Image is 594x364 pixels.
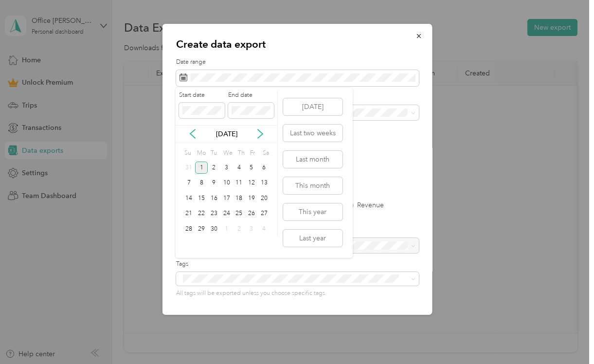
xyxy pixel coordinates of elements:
button: Last month [283,151,342,168]
label: Date range [176,58,418,67]
div: 4 [258,223,270,235]
div: Fr [249,146,258,160]
div: 21 [183,208,196,220]
div: 20 [258,192,270,204]
div: 13 [258,177,270,189]
div: 6 [258,162,270,174]
div: 16 [208,192,220,204]
div: 24 [220,208,233,220]
div: 29 [195,223,208,235]
div: 3 [220,162,233,174]
label: Tags [176,260,418,269]
div: 2 [233,223,245,235]
div: 28 [183,223,196,235]
div: Mo [195,146,206,160]
div: 12 [245,177,258,189]
div: 18 [233,192,245,204]
div: 27 [258,208,270,220]
div: 23 [208,208,220,220]
div: Tu [209,146,218,160]
label: Start date [179,91,225,100]
div: 4 [233,162,245,174]
div: 8 [195,177,208,189]
div: 30 [208,223,220,235]
button: This year [283,203,342,220]
label: End date [228,91,274,100]
div: 15 [195,192,208,204]
div: 19 [245,192,258,204]
button: [DATE] [283,98,342,115]
div: 31 [183,162,196,174]
iframe: Everlance-gr Chat Button Frame [540,309,594,364]
div: 22 [195,208,208,220]
p: [DATE] [206,129,247,139]
div: 25 [233,208,245,220]
button: Last two weeks [283,125,342,142]
div: Th [236,146,245,160]
p: Create data export [176,37,418,51]
button: Last year [283,230,342,247]
p: Additional recipients [176,314,251,325]
div: 14 [183,192,196,204]
button: This month [283,177,342,194]
div: 3 [245,223,258,235]
div: We [222,146,233,160]
div: 9 [208,177,220,189]
div: Su [183,146,192,160]
div: 17 [220,192,233,204]
div: 7 [183,177,196,189]
div: 1 [195,162,208,174]
p: All tags will be exported unless you choose specific tags. [176,289,418,298]
div: 11 [233,177,245,189]
div: 1 [220,223,233,235]
div: 5 [245,162,258,174]
div: 2 [208,162,220,174]
div: Sa [261,146,270,160]
div: 10 [220,177,233,189]
div: 26 [245,208,258,220]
